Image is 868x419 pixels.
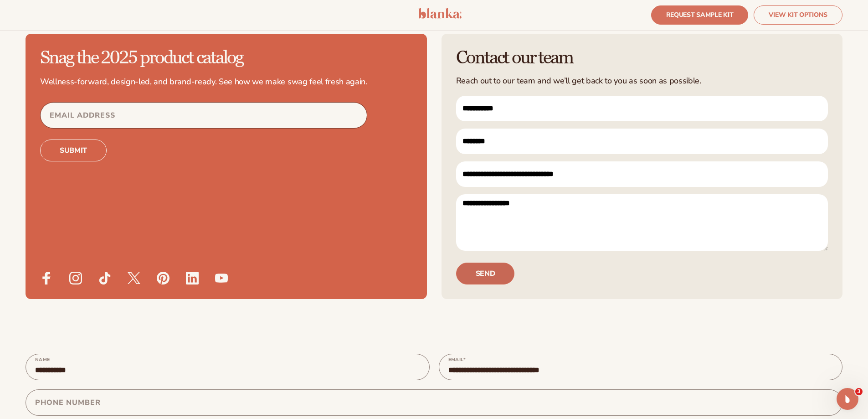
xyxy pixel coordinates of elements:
[456,263,515,285] button: Send
[40,77,367,87] p: Wellness-forward, design-led, and brand-ready. See how we make swag feel fresh again.
[40,140,107,161] button: Subscribe
[754,5,842,25] a: VIEW KIT OPTIONS
[837,388,858,410] iframe: Intercom live chat
[40,48,367,67] h2: Snag the 2025 product catalog
[456,76,828,86] p: Reach out to our team and we’ll get back to you as soon as possible.
[651,5,749,25] a: REQUEST SAMPLE KIT
[418,8,462,22] a: logo
[456,48,828,67] h2: Contact our team
[855,388,863,395] span: 3
[418,8,462,19] img: logo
